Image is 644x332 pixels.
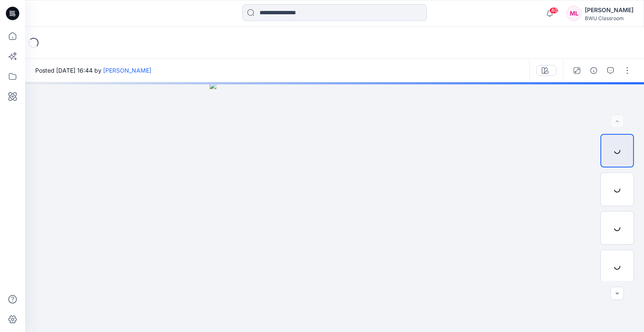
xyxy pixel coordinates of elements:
span: 40 [549,7,558,14]
button: Details [587,64,600,77]
div: BWU Classroom [585,15,634,21]
div: [PERSON_NAME] [585,5,634,15]
div: ML [566,6,582,21]
span: Posted [DATE] 16:44 by [35,66,151,75]
img: eyJhbGciOiJIUzI1NiIsImtpZCI6IjAiLCJzbHQiOiJzZXMiLCJ0eXAiOiJKV1QifQ.eyJkYXRhIjp7InR5cGUiOiJzdG9yYW... [210,82,459,332]
a: [PERSON_NAME] [103,67,151,74]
